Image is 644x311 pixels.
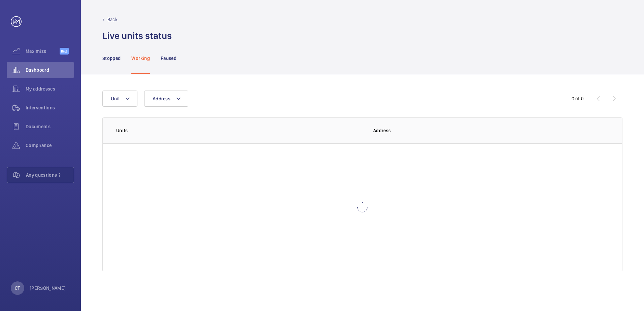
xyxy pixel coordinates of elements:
span: Interventions [26,104,74,111]
p: Units [116,127,362,134]
h1: Live units status [102,30,172,42]
span: Maximize [26,48,60,55]
button: Unit [102,91,137,107]
p: Working [131,55,150,62]
span: Unit [111,96,120,101]
span: My addresses [26,85,74,92]
span: Beta [60,48,69,55]
p: Paused [161,55,176,62]
span: Any questions ? [26,172,74,178]
button: Address [144,91,188,107]
p: Back [107,16,118,23]
span: Compliance [26,142,74,149]
span: Documents [26,123,74,130]
p: Stopped [102,55,121,62]
p: Address [373,127,609,134]
span: Address [153,96,170,101]
div: 0 of 0 [572,95,584,102]
p: [PERSON_NAME] [30,285,66,291]
span: Dashboard [26,67,74,73]
p: CT [15,285,20,291]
